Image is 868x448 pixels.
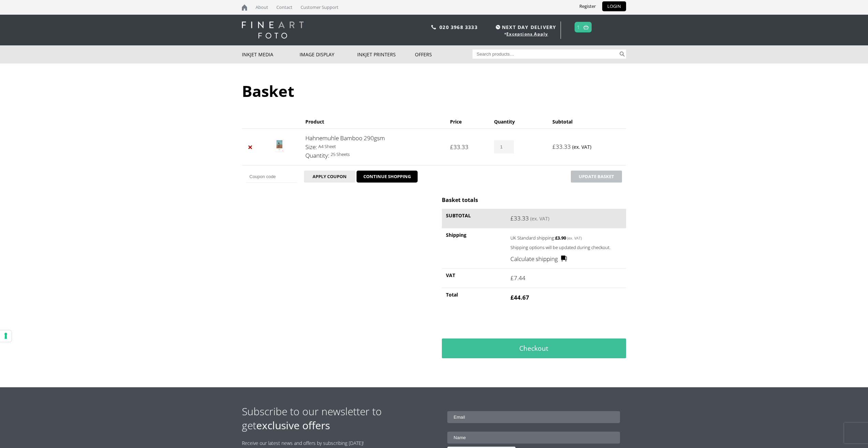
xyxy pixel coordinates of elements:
a: Exceptions Apply [506,31,548,37]
p: 25 Sheets [305,150,442,158]
img: phone.svg [431,25,436,29]
a: Hahnemuhle Bamboo 290gsm [305,134,385,142]
a: Register [574,1,601,11]
input: Email [447,411,620,423]
img: logo-white.svg [242,21,304,39]
span: £ [510,214,514,222]
th: Quantity [490,115,549,128]
bdi: 33.33 [510,214,529,222]
span: NEXT DAY DELIVERY [494,23,556,31]
dt: Size: [305,143,317,151]
h2: Basket totals [442,196,626,204]
span: £ [450,143,453,151]
a: Inkjet Printers [357,45,415,63]
img: time.svg [496,25,500,29]
small: (ex. VAT) [530,215,549,222]
a: Image Display [300,45,357,63]
span: £ [555,235,558,241]
a: Inkjet Media [242,45,300,63]
th: Price [446,115,490,128]
a: CONTINUE SHOPPING [357,171,418,183]
img: Hahnemuhle Bamboo 290gsm [274,139,285,153]
img: basket.svg [583,25,589,29]
th: Subtotal [548,115,626,128]
bdi: 7.44 [510,274,525,282]
a: 020 3968 3333 [439,24,478,30]
span: £ [510,274,514,282]
h1: Basket [242,81,626,101]
p: Shipping options will be updated during checkout. [510,244,622,251]
bdi: 33.33 [450,143,468,151]
a: LOGIN [602,1,626,11]
button: Search [618,49,626,59]
input: Search products… [473,49,619,59]
a: Remove Hahnemuhle Bamboo 290gsm from basket [246,143,255,151]
th: VAT [442,268,506,288]
button: Update basket [571,171,622,183]
button: Apply coupon [304,171,355,183]
dt: Quantity: [305,151,329,160]
span: £ [510,293,514,301]
label: UK Standard shipping: [510,233,611,242]
th: Shipping [442,228,506,268]
input: Coupon code [246,171,297,183]
bdi: 33.33 [552,143,571,150]
p: A4 Sheet [305,143,442,150]
bdi: 3.90 [555,235,566,241]
th: Subtotal [442,209,506,228]
input: Product quantity [494,140,514,154]
input: Name [447,432,620,444]
span: £ [552,143,556,150]
a: Calculate shipping [510,255,567,263]
iframe: PayPal [442,314,626,333]
a: Offers [415,45,473,63]
strong: exclusive offers [256,418,330,432]
th: Total [442,288,506,307]
bdi: 44.67 [510,293,529,301]
th: Product [301,115,446,128]
small: (ex. VAT) [567,235,582,241]
h2: Subscribe to our newsletter to get [242,404,434,432]
a: 1 [577,22,580,32]
small: (ex. VAT) [572,144,591,150]
a: Checkout [442,338,626,358]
